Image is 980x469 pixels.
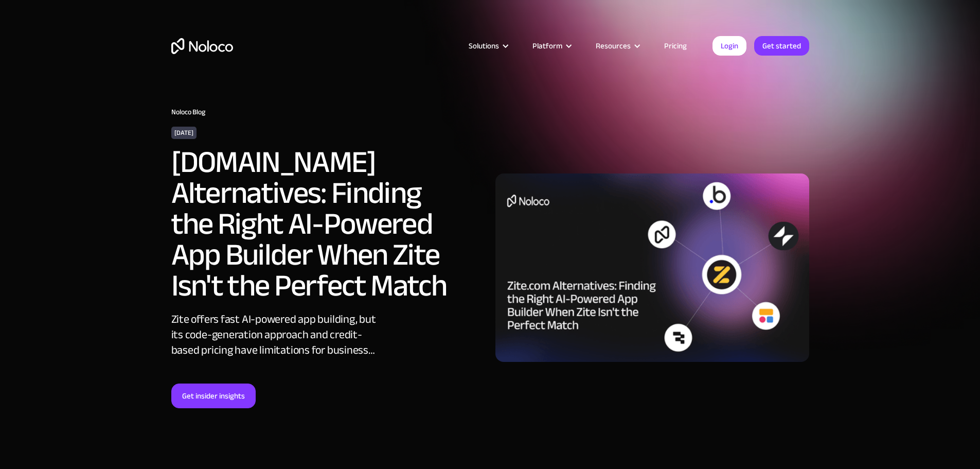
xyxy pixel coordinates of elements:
[532,39,562,53] div: Platform
[596,39,631,53] div: Resources
[456,39,520,53] div: Solutions
[520,39,583,53] div: Platform
[712,36,746,56] a: Login
[583,39,651,53] div: Resources
[469,39,499,53] div: Solutions
[171,311,382,358] div: Zite offers fast AI-powered app building, but its code-generation approach and credit-based prici...
[171,108,809,116] h1: Noloco Blog
[651,39,700,53] a: Pricing
[171,384,256,408] a: Get insider insights
[171,127,197,139] div: [DATE]
[171,38,233,54] a: home
[754,36,809,56] a: Get started
[171,147,454,301] h2: [DOMAIN_NAME] Alternatives: Finding the Right AI-Powered App Builder When Zite Isn't the Perfect ...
